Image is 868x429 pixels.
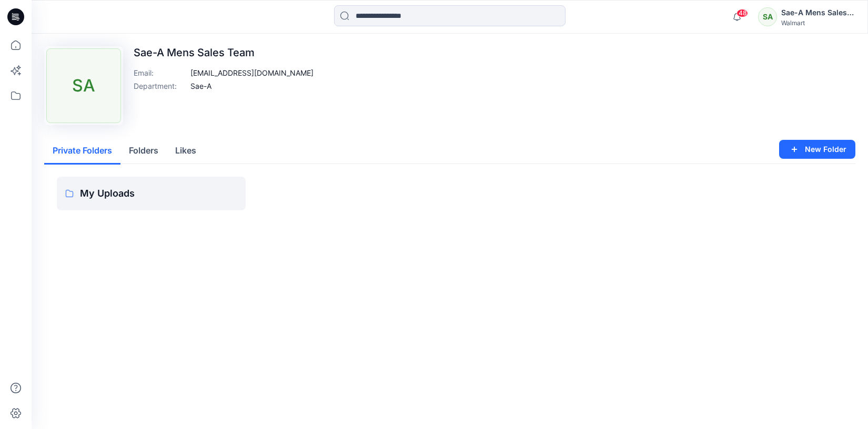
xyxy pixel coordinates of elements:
[134,46,314,59] p: Sae-A Mens Sales Team
[46,48,121,123] div: SA
[44,138,120,165] button: Private Folders
[758,7,777,26] div: SA
[57,177,246,210] a: My Uploads
[781,6,855,19] div: Sae-A Mens Sales Team
[190,80,211,91] p: Sae-A
[167,138,205,165] button: Likes
[134,80,186,91] p: Department :
[779,140,855,159] button: New Folder
[120,138,167,165] button: Folders
[134,67,186,78] p: Email :
[190,67,314,78] p: [EMAIL_ADDRESS][DOMAIN_NAME]
[80,186,237,201] p: My Uploads
[736,9,748,17] span: 48
[781,19,855,27] div: Walmart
